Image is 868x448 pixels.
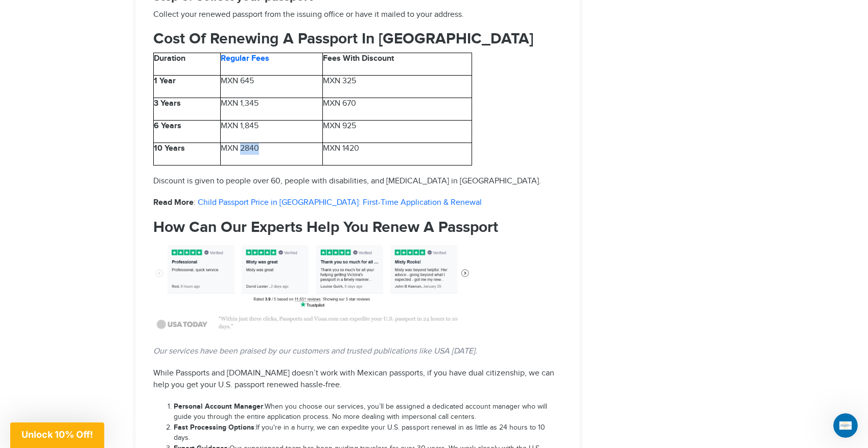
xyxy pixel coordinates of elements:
[221,121,259,131] span: MXN 1,845
[154,121,181,131] span: 6 Years
[221,54,269,63] a: Regular Fees
[153,346,477,356] em: Our services have been praised by our customers and trusted publications like USA [DATE].
[10,422,104,448] div: Unlock 10% Off!
[153,198,196,207] span: :
[153,368,554,390] span: While Passports and [DOMAIN_NAME] doesn’t work with Mexican passports, if you have dual citizensh...
[323,76,356,86] span: MXN 325
[154,99,181,108] span: 3 Years
[221,76,254,86] span: MXN 645
[323,99,356,108] span: MXN 670
[153,10,464,19] span: Collect your renewed passport from the issuing office or have it mailed to your address.
[174,423,254,432] strong: Fast Processing Options
[154,54,185,63] span: Duration
[154,76,176,86] span: 1 Year
[833,413,858,438] iframe: Intercom live chat
[221,144,259,153] span: MXN 2840
[323,121,356,131] span: MXN 925
[153,176,541,186] span: Discount is given to people over 60, people with disabilities, and [MEDICAL_DATA] in [GEOGRAPHIC_...
[221,99,259,108] span: MXN 1,345
[198,198,482,207] a: Child Passport Price in [GEOGRAPHIC_DATA]: First-Time Application & Renewal
[174,402,562,422] li: When you choose our services, you’ll be assigned a dedicated account manager who will guide you t...
[174,403,265,411] span: :
[153,198,194,207] strong: Read More
[323,54,394,63] span: Fees With Discount
[174,402,263,411] strong: Personal Account Manager
[154,144,185,153] span: 10 Years
[153,218,498,237] span: How Can Our Experts Help You Renew A Passport
[174,423,256,432] span: :
[21,429,93,440] span: Unlock 10% Off!
[174,422,562,443] li: If you're in a hurry, we can expedite your U.S. passport renewal in as little as 24 hours to 10 d...
[153,30,533,48] span: Cost Of Renewing A Passport In [GEOGRAPHIC_DATA]
[153,241,472,336] img: Testimonials for Passports And Visas
[323,144,359,153] span: MXN 1420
